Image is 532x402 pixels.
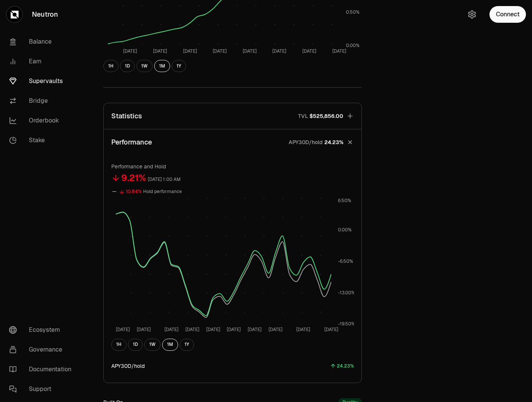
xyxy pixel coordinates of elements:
tspan: [DATE] [302,48,316,54]
tspan: [DATE] [183,48,197,54]
a: Stake [3,130,82,150]
button: 1W [136,60,153,72]
a: Bridge [3,91,82,111]
a: Earn [3,52,82,71]
button: 1H [103,60,118,72]
p: TVL [298,112,308,120]
a: Orderbook [3,111,82,130]
p: Statistics [111,111,142,121]
tspan: [DATE] [296,327,310,333]
p: Performance [111,137,152,148]
button: 1M [154,60,170,72]
button: 1W [144,339,161,351]
a: Ecosystem [3,320,82,340]
button: 1Y [172,60,186,72]
div: PerformanceAPY30D/hold24.23% [104,155,362,382]
div: [DATE] 1:00 AM [148,175,181,184]
button: Connect [489,6,526,23]
p: APY30D/hold [289,138,323,146]
tspan: [DATE] [272,48,286,54]
tspan: -6.50% [338,258,353,264]
tspan: [DATE] [248,327,262,333]
button: 1H [111,339,126,351]
button: 1D [120,60,135,72]
a: Governance [3,340,82,360]
tspan: [DATE] [116,327,130,333]
div: APY30D/hold [111,362,145,370]
tspan: [DATE] [243,48,257,54]
div: Hold performance [143,187,182,196]
tspan: [DATE] [324,327,338,333]
tspan: [DATE] [213,48,227,54]
tspan: 0.00% [338,227,352,233]
span: 24.23% [324,138,343,146]
div: 10.84% [126,187,142,196]
span: $525,856.00 [309,112,343,120]
tspan: [DATE] [164,327,178,333]
tspan: [DATE] [332,48,346,54]
tspan: [DATE] [137,327,151,333]
tspan: [DATE] [227,327,241,333]
a: Support [3,379,82,399]
div: 9.21% [121,172,146,184]
a: Documentation [3,360,82,379]
tspan: [DATE] [153,48,167,54]
button: PerformanceAPY30D/hold24.23% [104,129,362,155]
tspan: 0.00% [346,42,360,49]
button: StatisticsTVL$525,856.00 [104,103,362,129]
p: Performance and Hold [111,163,354,170]
button: 1M [162,339,178,351]
div: 24.23% [337,362,354,371]
tspan: [DATE] [185,327,199,333]
tspan: -13.00% [338,290,355,296]
a: Supervaults [3,71,82,91]
a: Balance [3,32,82,52]
tspan: [DATE] [206,327,220,333]
button: 1Y [180,339,194,351]
tspan: -19.50% [338,321,355,327]
tspan: 6.50% [338,198,351,204]
tspan: [DATE] [268,327,283,333]
tspan: [DATE] [123,48,137,54]
tspan: 0.50% [346,9,360,15]
button: 1D [128,339,143,351]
